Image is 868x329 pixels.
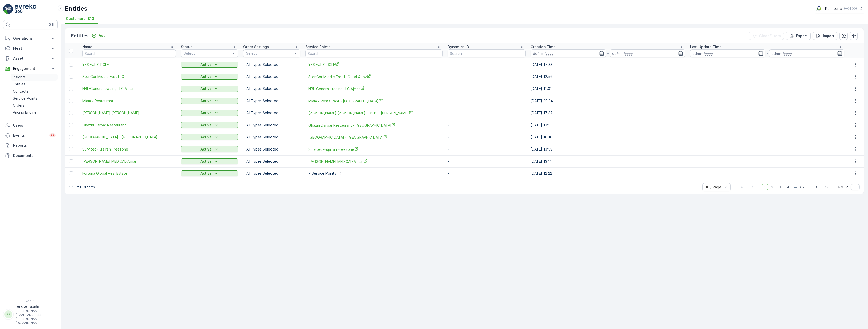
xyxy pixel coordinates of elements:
p: - [448,159,526,164]
div: Toggle Row Selected [69,171,73,175]
div: Toggle Row Selected [69,99,73,103]
span: 1 [762,184,768,190]
button: Renuterra(+04:00) [815,4,864,13]
a: Survitec-Fujairah Freezone [82,147,176,152]
p: - [448,147,526,152]
a: Orders [11,102,58,109]
p: Events [13,133,46,138]
p: All Types Selected [246,171,297,176]
p: Active [200,62,212,67]
div: Toggle Row Selected [69,111,73,115]
button: Asset [3,53,58,64]
p: Insights [13,75,26,80]
p: Entities [13,82,25,87]
p: 7 Service Points [308,171,336,176]
p: Orders [13,103,24,108]
span: YES FUL CIRCLE [308,62,440,67]
p: - [448,110,526,115]
a: Events99 [3,130,58,140]
p: Name [82,44,92,49]
p: ... [794,184,797,190]
a: JADORE CLINIQUE MEDICAL-Ajman [82,159,176,164]
a: Insights [11,74,58,81]
p: Active [200,171,212,176]
p: Entities [65,5,87,13]
a: Dubai Harbour - Bay Marina [82,135,176,140]
p: - [448,74,526,79]
button: Add [90,33,108,39]
td: [DATE] 17:37 [528,107,688,119]
button: Active [181,74,238,80]
p: renuterra.admin [16,304,53,309]
a: Reports [3,140,58,151]
a: Users [3,120,58,130]
button: Fleet [3,43,58,53]
p: All Types Selected [246,123,297,128]
div: Toggle Row Selected [69,63,73,67]
div: Toggle Row Selected [69,75,73,79]
span: Miamix Restaurant - [GEOGRAPHIC_DATA] [308,98,440,104]
a: Contacts [11,88,58,95]
a: Hussain Nasser Ahmad Lootah [82,110,176,115]
span: [GEOGRAPHIC_DATA] - [GEOGRAPHIC_DATA] [308,135,440,140]
input: Search [305,49,443,57]
td: [DATE] 13:59 [528,143,688,155]
p: Export [796,33,808,38]
button: Active [181,134,238,140]
p: - [448,86,526,91]
p: - [448,123,526,128]
p: Pricing Engine [13,110,37,115]
a: Ghazni Darbar Restaurant [82,123,176,128]
p: Active [200,147,212,152]
span: Customers (813) [66,16,96,21]
p: Last Update Time [690,44,722,49]
input: dd/mm/yyyy [531,49,606,57]
p: All Types Selected [246,110,297,115]
div: Toggle Row Selected [69,159,73,163]
button: Export [786,32,811,40]
p: All Types Selected [246,74,297,79]
td: [DATE] 12:22 [528,167,688,180]
p: Status [181,44,193,49]
a: StonCor Middle East LLC - Al Quoz [308,74,440,79]
p: ⌘B [49,23,54,27]
button: Import [813,32,837,40]
button: Active [181,86,238,92]
p: Reports [13,143,56,148]
button: Active [181,110,238,116]
span: [PERSON_NAME] [PERSON_NAME] [82,110,176,115]
p: 99 [50,133,55,137]
a: Fortuna Global Real Estate [82,171,176,176]
span: Go To [838,185,849,190]
div: Toggle Row Selected [69,135,73,139]
p: - [448,135,526,140]
p: All Types Selected [246,159,297,164]
a: Entities [11,81,58,88]
div: Toggle Row Selected [69,87,73,91]
button: Active [181,122,238,128]
a: Miamix Restaurant [82,98,176,103]
input: Search [448,49,526,57]
p: Engagement [13,66,47,71]
td: [DATE] 13:11 [528,155,688,167]
p: - [448,62,526,67]
p: Service Points [305,44,331,49]
p: Operations [13,36,47,41]
a: Survitec-Fujairah Freezone [308,147,440,152]
p: Active [200,98,212,103]
a: Pricing Engine [11,109,58,116]
span: NBL-General trading LLC Ajman [308,86,440,92]
p: Active [200,159,212,164]
button: RRrenuterra.admin[PERSON_NAME][EMAIL_ADDRESS][PERSON_NAME][DOMAIN_NAME] [3,304,58,325]
a: StonCor Middle East LLC [82,74,176,79]
p: Select [246,51,292,56]
td: [DATE] 16:16 [528,131,688,143]
p: Active [200,86,212,91]
p: Contacts [13,89,29,94]
p: [PERSON_NAME][EMAIL_ADDRESS][PERSON_NAME][DOMAIN_NAME] [16,309,53,325]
